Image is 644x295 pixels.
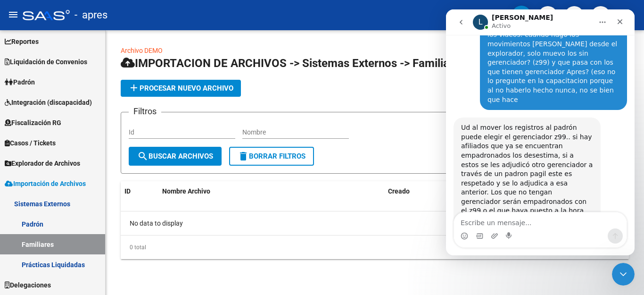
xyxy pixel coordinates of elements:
[121,181,158,202] datatable-header-cell: ID
[5,138,56,148] span: Casos / Tickets
[129,105,161,118] h3: Filtros
[8,9,19,20] mat-icon: menu
[121,211,629,235] div: No data to display
[5,118,61,128] span: Fiscalización RG
[5,36,39,47] span: Reportes
[612,263,635,286] iframe: Intercom live chat
[388,187,410,195] span: Creado
[162,187,210,195] span: Nombre Archivo
[121,57,465,70] span: IMPORTACION DE ARCHIVOS -> Sistemas Externos -> Familiares
[137,152,213,160] span: Buscar Archivos
[5,158,80,169] span: Explorador de Archivos
[121,80,241,97] button: Procesar nuevo archivo
[121,236,629,259] div: 0 total
[74,5,107,25] span: - apres
[229,147,314,166] button: Borrar Filtros
[129,147,222,166] button: Buscar Archivos
[121,47,163,54] a: Archivo DEMO
[446,9,635,255] iframe: Intercom live chat
[5,280,51,290] span: Delegaciones
[5,178,86,189] span: Importación de Archivos
[128,84,233,93] span: Procesar nuevo archivo
[158,181,384,202] datatable-header-cell: Nombre Archivo
[124,187,131,195] span: ID
[5,57,87,67] span: Liquidación de Convenios
[384,181,629,202] datatable-header-cell: Creado
[238,151,249,162] mat-icon: delete
[5,97,92,108] span: Integración (discapacidad)
[137,151,149,162] mat-icon: search
[5,77,35,87] span: Padrón
[238,152,305,160] span: Borrar Filtros
[128,82,140,93] mat-icon: add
